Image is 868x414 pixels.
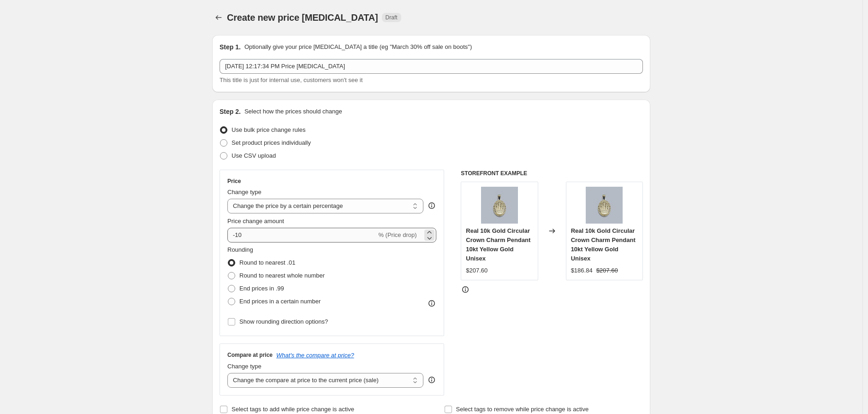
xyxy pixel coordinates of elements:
[227,12,378,23] span: Create new price [MEDICAL_DATA]
[232,152,276,159] span: Use CSV upload
[239,318,328,325] span: Show rounding direction options?
[244,107,342,116] p: Select how the prices should change
[220,107,241,116] h2: Step 2.
[227,228,376,242] input: -15
[227,189,262,195] span: Change type
[461,170,643,177] h6: STOREFRONT EXAMPLE
[586,187,623,224] img: 57_90a11472-d8f7-4ef0-8139-eed8bbc1fb9b_80x.jpg
[456,406,589,413] span: Select tags to remove while price change is active
[244,42,472,52] p: Optionally give your price [MEDICAL_DATA] a title (eg "March 30% off sale on boots")
[220,59,643,74] input: 30% off holiday sale
[239,259,295,266] span: Round to nearest .01
[227,351,273,359] h3: Compare at price
[239,285,284,292] span: End prices in .99
[427,201,436,210] div: help
[596,266,618,275] strike: $207.60
[220,77,363,83] span: This title is just for internal use, customers won't see it
[481,187,518,224] img: 57_90a11472-d8f7-4ef0-8139-eed8bbc1fb9b_80x.jpg
[227,177,241,185] h3: Price
[227,246,253,253] span: Rounding
[212,11,225,24] button: Price change jobs
[466,227,530,262] span: Real 10k Gold Circular Crown Charm Pendant 10kt Yellow Gold Unisex
[276,352,354,359] button: What's the compare at price?
[220,42,241,52] h2: Step 1.
[239,298,321,305] span: End prices in a certain number
[571,227,636,262] span: Real 10k Gold Circular Crown Charm Pendant 10kt Yellow Gold Unisex
[427,375,436,384] div: help
[232,406,354,413] span: Select tags to add while price change is active
[227,218,284,225] span: Price change amount
[232,139,311,146] span: Set product prices individually
[378,231,416,238] span: % (Price drop)
[227,363,262,370] span: Change type
[239,272,325,279] span: Round to nearest whole number
[386,14,398,21] span: Draft
[232,126,305,133] span: Use bulk price change rules
[571,266,593,275] div: $186.84
[466,266,488,275] div: $207.60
